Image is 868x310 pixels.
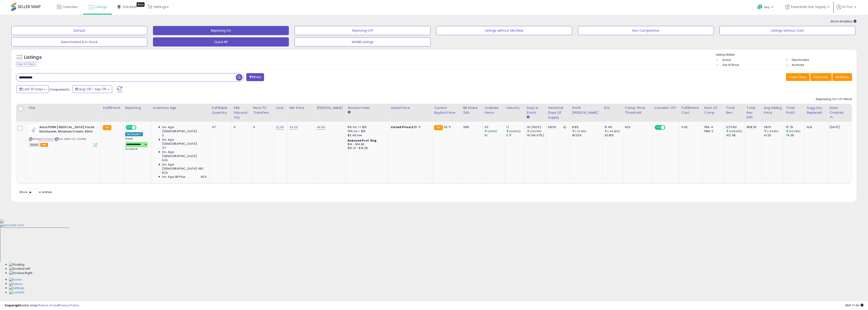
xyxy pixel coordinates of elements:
label: Deactivated [792,58,809,62]
div: Fulfillable Quantity [212,106,230,115]
button: Default [11,26,147,35]
div: [DATE] [830,125,848,129]
button: Non Competitive [578,26,714,35]
div: 14 (46.67%) [527,133,546,137]
span: Success [125,147,138,151]
small: (230%) [488,129,497,133]
i: Get Help [757,4,763,10]
div: 8.8% [572,125,602,129]
div: Profit [PERSON_NAME] [572,106,601,115]
div: 41.25 [764,133,784,137]
img: Floating [9,263,24,267]
div: 33 [485,125,504,129]
div: Num of Comp. [704,106,722,115]
span: 35.71 [444,125,451,129]
button: Actions [832,73,852,81]
div: FBM: 2 [704,129,721,133]
div: $0.40 min [348,133,385,137]
div: Fulfillment [103,106,121,110]
div: Repricing [125,106,149,110]
b: Reduced Prof. Rng. [348,139,377,142]
small: (-6.64%) [767,129,779,133]
img: 41+NgBAvX3L._SL40_.jpg [29,125,38,134]
span: Hi Truc [843,5,853,9]
div: Comp. Price Threshold [625,106,650,115]
span: Listings [95,5,107,9]
div: Days In Stock [527,106,544,115]
div: 15.4% [604,125,623,129]
div: Preset: [125,137,148,151]
span: Inv. Age [DEMOGRAPHIC_DATA]: [162,150,206,158]
button: Listings without Min/Max [436,26,572,35]
span: Help [764,5,770,9]
small: (50.28%) [789,129,801,133]
div: Sugg Qty Replenish [807,106,826,115]
span: Last 30 Days [23,87,43,91]
button: Aug-08 - Sep-06 [72,85,112,93]
span: N/A [201,175,206,179]
small: (54.93%) [509,129,521,133]
button: Repricing On [153,26,289,35]
small: Amazon Fees. [348,110,350,114]
a: 46.96 [317,125,325,129]
small: FBA [434,125,443,130]
span: Show Analytics [830,19,857,23]
div: 68.50 [548,125,567,129]
div: Consider CPT [654,106,678,110]
div: Total Rev. [726,106,743,115]
div: ASIN: [29,125,97,146]
div: 30 (100%) [527,125,546,129]
div: Avg Selling Price [764,106,782,115]
div: Clear All Filters [16,62,36,66]
span: FBA [40,143,48,147]
h5: Listings [24,54,42,61]
div: 0 [253,125,270,129]
span: DataHub [123,5,137,9]
b: Listed Price: [391,125,412,129]
div: 412.48 [726,133,744,137]
div: Win BuyBox * [125,132,143,136]
div: 47 [212,125,228,129]
div: Date Created [830,106,850,115]
span: | SKU: KORS-22-250818 [54,137,87,141]
div: 18.03% [572,133,602,137]
label: Active [722,58,731,62]
div: 10 [485,133,504,137]
button: Save View [786,73,810,81]
a: Hi Truc [837,5,856,15]
div: 858.35 [747,125,759,129]
div: N/A [625,125,649,129]
div: 38.51 [764,125,784,129]
button: Filters [246,73,264,81]
div: ROI [604,106,621,110]
div: [PERSON_NAME] [317,106,344,110]
a: 22.00 [276,125,284,129]
img: History [9,282,23,286]
small: (208.09%) [729,129,743,133]
img: Docked Left [9,267,30,271]
th: Please note that this number is a calculation based on your required days of coverage and your ve... [805,104,828,122]
b: Anua PDRN [MEDICAL_DATA] Facial Moisturizer, Moisture Cream, 60ml [39,125,95,135]
div: Historical Days Of Supply [548,106,568,120]
div: 1.1 [506,125,525,129]
small: (-54.45%) [607,129,620,133]
button: WinBB Listings [295,37,430,46]
span: Inv. Age [DEMOGRAPHIC_DATA]-180: [162,163,206,171]
label: Out of Stock [722,63,739,67]
p: Listing States: [716,53,857,57]
div: Rsvd. FC Transfers [253,106,272,115]
div: 74.39 [786,133,805,137]
div: Total Rev. Diff. [747,106,760,120]
div: FBA: 4 [704,125,721,129]
a: 34.36 [289,125,298,129]
span: N/A [162,171,168,175]
div: $35.71 [391,125,429,129]
small: FBA [103,125,111,130]
span: Compared to: [49,87,70,92]
span: Overview [63,5,77,9]
div: Amazon Fees [348,106,387,110]
div: 111.79 [786,125,805,129]
span: All listings currently available for purchase on Amazon [29,143,40,147]
div: 0.71 [506,133,525,137]
div: 5.92 [682,125,699,129]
